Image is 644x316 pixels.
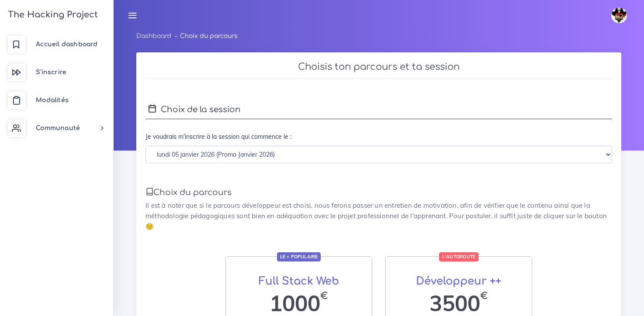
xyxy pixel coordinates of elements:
[145,188,612,197] h4: Choix du parcours
[320,291,328,302] span: €
[36,41,97,48] span: Accueil dashboard
[235,275,363,288] h3: Full Stack Web
[171,31,238,41] li: Choix du parcours
[611,7,627,23] img: avatar
[36,69,66,76] span: S'inscrire
[36,97,69,103] span: Modalités
[480,291,488,302] span: €
[395,275,523,288] h3: Développeur ++
[145,200,612,232] p: Il est à noter que si le parcours développeur est choisi, nous ferons passer un entretien de moti...
[145,128,291,146] label: Je voudrais m'inscrire à la session qui commence le :
[145,62,612,72] h3: Choisis ton parcours et ta session
[5,10,98,20] h3: The Hacking Project
[145,100,612,119] h4: Choix de la session
[280,254,318,260] strong: Le + populaire
[136,33,171,39] a: Dashboard
[442,254,475,260] strong: L'autoroute
[36,125,80,131] span: Communauté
